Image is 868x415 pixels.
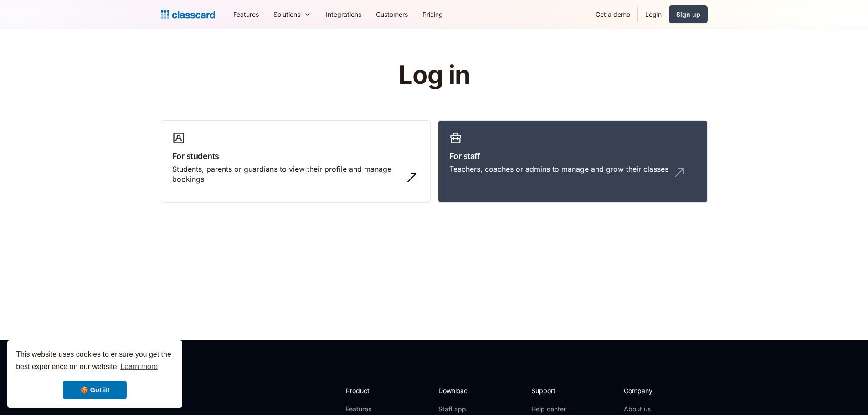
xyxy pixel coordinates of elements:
span: This website uses cookies to ensure you get the best experience on our website. [16,349,174,374]
div: Students, parents or guardians to view their profile and manage bookings [172,164,401,184]
a: home [161,8,215,21]
a: Help center [531,405,568,414]
a: Features [346,405,395,414]
h2: Download [438,386,476,395]
h3: For students [172,150,419,162]
h1: Log in [289,61,579,89]
div: Teachers, coaches or admins to manage and grow their classes [449,164,668,174]
a: Staff app [438,405,476,414]
a: About us [624,405,684,414]
h3: For staff [449,150,696,162]
a: Features [226,4,266,25]
div: Solutions [273,10,300,19]
a: Integrations [318,4,369,25]
a: Login [638,4,669,25]
a: learn more about cookies [119,360,159,374]
div: cookieconsent [7,340,182,408]
a: Sign up [669,5,708,23]
a: Get a demo [588,4,637,25]
div: Solutions [266,4,318,25]
a: For staffTeachers, coaches or admins to manage and grow their classes [438,120,708,203]
div: Sign up [676,10,700,19]
h2: Company [624,386,684,395]
a: For studentsStudents, parents or guardians to view their profile and manage bookings [161,120,431,203]
a: Pricing [415,4,450,25]
a: Customers [369,4,415,25]
h2: Support [531,386,568,395]
a: dismiss cookie message [63,381,127,399]
h2: Product [346,386,395,395]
